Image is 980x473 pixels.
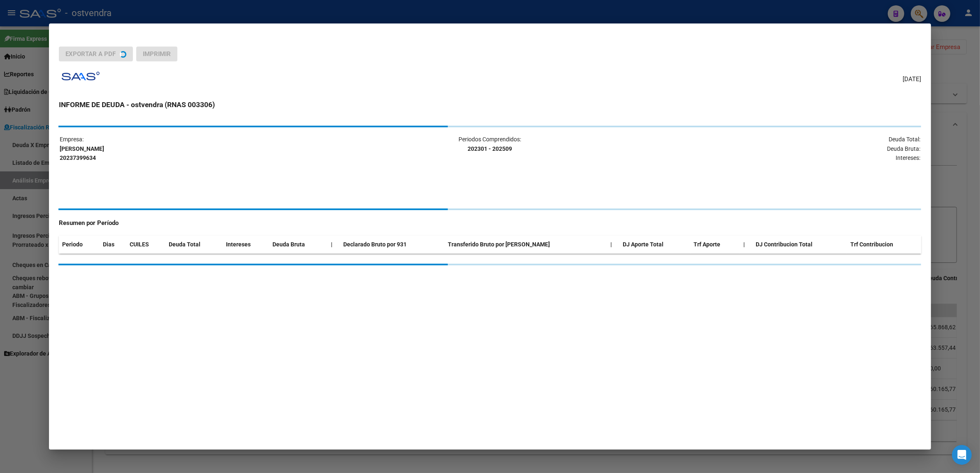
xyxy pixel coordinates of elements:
span: Imprimir [143,50,171,58]
h3: INFORME DE DEUDA - ostvendra (RNAS 003306) [59,99,921,110]
h4: Resumen por Período [59,218,921,228]
th: Deuda Bruta [269,236,328,253]
p: Deuda Total: Deuda Bruta: Intereses: [634,135,920,163]
th: Transferido Bruto por [PERSON_NAME] [445,236,608,253]
p: Empresa: [60,135,346,163]
th: DJ Aporte Total [619,236,690,253]
th: Declarado Bruto por 931 [340,236,445,253]
button: Exportar a PDF [59,47,133,61]
div: Open Intercom Messenger [952,445,972,465]
th: | [328,236,340,253]
th: Intereses [223,236,270,253]
strong: [PERSON_NAME] 20237399634 [60,145,104,162]
button: Imprimir [136,47,177,61]
strong: 202301 - 202509 [468,145,512,152]
th: Periodo [59,236,100,253]
th: Dias [100,236,127,253]
span: Exportar a PDF [65,50,116,58]
th: | [607,236,619,253]
th: Trf Contribucion [847,236,921,253]
th: DJ Contribucion Total [752,236,847,253]
p: Periodos Comprendidos: [347,135,633,154]
th: Trf Aporte [690,236,740,253]
th: Deuda Total [165,236,223,253]
th: CUILES [127,236,165,253]
th: | [740,236,752,253]
span: [DATE] [903,75,921,84]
